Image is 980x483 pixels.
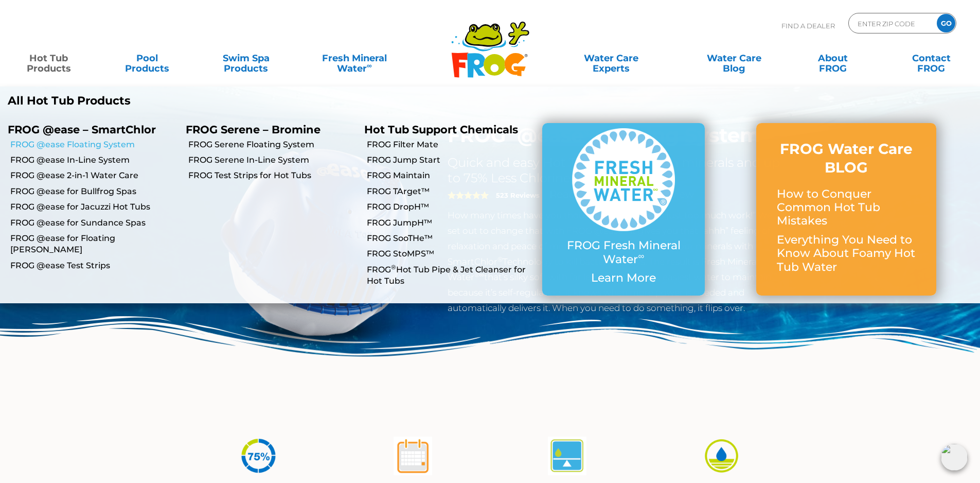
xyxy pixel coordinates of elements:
p: Learn More [563,271,684,285]
a: ContactFROG [893,48,970,68]
input: Zip Code Form [857,16,926,31]
p: FROG Fresh Mineral Water [563,239,684,266]
a: FROG Water Care BLOG How to Conquer Common Hot Tub Mistakes Everything You Need to Know About Foa... [777,140,916,279]
sup: ∞ [638,251,644,261]
a: Hot TubProducts [10,48,87,68]
a: AboutFROG [794,48,871,68]
p: Everything You Need to Know About Foamy Hot Tub Water [777,233,916,274]
a: FROG @ease for Bullfrog Spas [10,186,178,197]
a: FROG Filter Mate [367,139,534,150]
a: FROG StoMPS™ [367,248,534,260]
a: FROG Maintain [367,170,534,181]
sup: ∞ [367,61,372,70]
a: Hot Tub Support Chemicals [364,123,518,136]
p: How to Conquer Common Hot Tub Mistakes [777,187,916,228]
a: FROG @ease for Jacuzzi Hot Tubs [10,201,178,213]
a: PoolProducts [109,48,186,68]
a: FROG®Hot Tub Pipe & Jet Cleanser for Hot Tubs [367,264,534,287]
a: FROG DropH™ [367,201,534,213]
a: FROG SooTHe™ [367,233,534,244]
a: FROG @ease In-Line System [10,154,178,166]
a: FROG @ease 2-in-1 Water Care [10,170,178,181]
a: Water CareExperts [549,48,673,68]
a: FROG @ease Test Strips [10,260,178,271]
a: FROG Fresh Mineral Water∞ Learn More [563,128,684,290]
a: FROG Jump Start [367,154,534,166]
a: FROG @ease for Sundance Spas [10,217,178,229]
input: GO [937,14,955,32]
img: icon-atease-easy-on [702,437,741,475]
img: atease-icon-shock-once [394,437,432,475]
h3: FROG Water Care BLOG [777,140,916,177]
a: FROG @ease Floating System [10,139,178,150]
p: Find A Dealer [781,13,835,39]
a: Water CareBlog [696,48,772,68]
a: FROG Serene In-Line System [188,154,356,166]
a: FROG Test Strips for Hot Tubs [188,170,356,181]
img: openIcon [941,444,968,471]
a: Fresh MineralWater∞ [306,48,402,68]
a: All Hot Tub Products [8,94,483,108]
img: icon-atease-75percent-less [239,437,278,475]
p: FROG @ease – SmartChlor [8,123,170,136]
img: atease-icon-self-regulates [548,437,586,475]
a: FROG @ease for Floating [PERSON_NAME] [10,233,178,256]
sup: ® [391,263,396,271]
a: FROG Serene Floating System [188,139,356,150]
a: FROG TArget™ [367,186,534,197]
p: FROG Serene – Bromine [186,123,348,136]
a: FROG JumpH™ [367,217,534,229]
a: Swim SpaProducts [208,48,284,68]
